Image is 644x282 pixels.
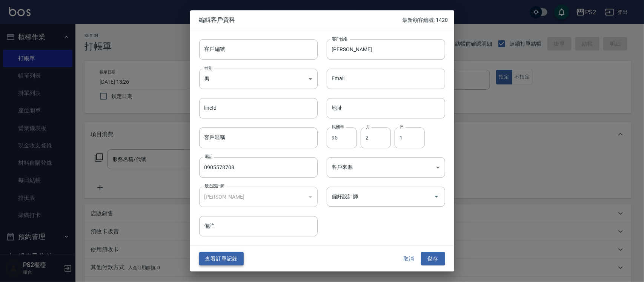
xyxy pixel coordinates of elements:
span: 編輯客戶資料 [199,16,403,24]
button: 儲存 [421,252,445,266]
div: 男 [199,69,318,89]
button: 取消 [397,252,421,266]
button: Open [430,191,443,203]
label: 月 [366,124,370,130]
button: 查看訂單記錄 [199,252,244,266]
label: 民國年 [332,124,344,130]
label: 電話 [204,154,212,159]
label: 性別 [204,65,212,71]
p: 最新顧客編號: 1420 [402,16,448,24]
label: 客戶姓名 [332,36,348,41]
div: [PERSON_NAME] [199,187,318,207]
label: 最近設計師 [204,183,224,189]
label: 日 [400,124,404,130]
